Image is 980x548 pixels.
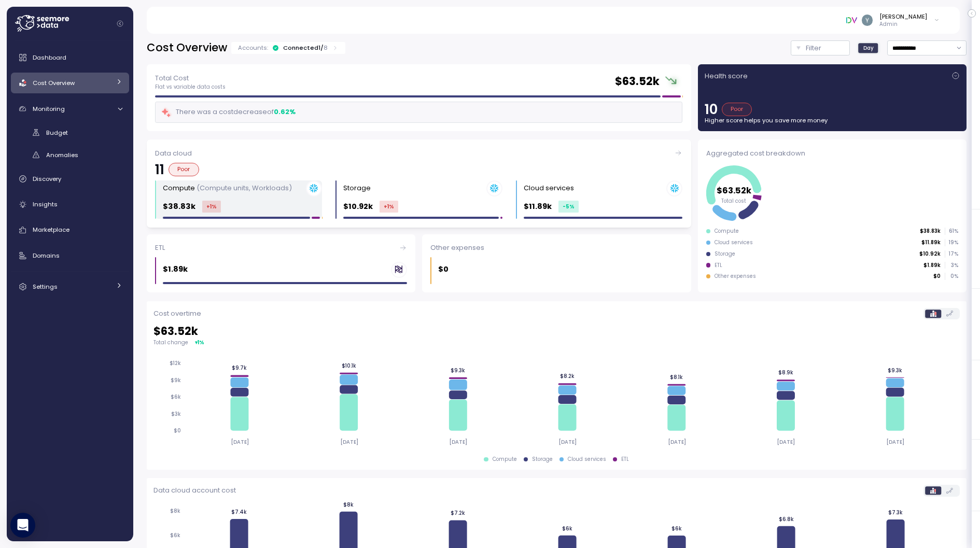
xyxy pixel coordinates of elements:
tspan: $0 [174,427,181,434]
img: ACg8ocKvqwnLMA34EL5-0z6HW-15kcrLxT5Mmx2M21tMPLYJnykyAQ=s96-c [862,15,873,25]
span: Anomalies [46,151,78,159]
p: Total change [153,339,188,346]
div: ▾ [195,339,204,346]
div: Poor [722,103,752,116]
tspan: $7.4k [231,509,247,515]
div: +1 % [380,201,398,213]
div: Open Intercom Messenger [10,513,35,538]
div: ETL [621,456,629,463]
div: Cloud services [524,183,574,193]
div: There was a cost decrease of [161,106,296,118]
tspan: [DATE] [777,439,795,445]
span: Budget [46,129,68,137]
tspan: $6.8k [778,515,793,522]
span: Day [863,44,874,52]
span: Cost Overview [33,79,75,87]
tspan: $7.3k [888,509,903,516]
tspan: $8.1k [670,374,683,381]
p: $10.92k [343,201,373,213]
div: ETL [155,243,407,253]
h2: $ 63.52k [153,324,960,339]
a: Anomalies [11,146,129,163]
button: Collapse navigation [114,20,127,27]
tspan: $8k [170,508,180,514]
div: Poor [169,163,199,176]
tspan: $10.1k [341,362,356,369]
div: Accounts:Connected1/8 [231,42,345,54]
a: Budget [11,124,129,141]
div: Storage [715,250,735,258]
p: $11.89k [524,201,552,213]
p: Cost overtime [153,308,201,319]
tspan: $9.3k [888,367,902,374]
p: $0 [438,263,449,275]
a: Insights [11,194,129,215]
span: Monitoring [33,105,65,113]
div: Other expenses [715,273,756,280]
tspan: $8.2k [560,373,575,380]
div: Cloud services [715,239,753,246]
tspan: $63.52k [717,184,752,196]
div: Storage [343,183,371,193]
tspan: $6k [171,394,181,401]
img: 6791f8edfa6a2c9608b219b1.PNG [846,15,857,25]
p: $38.83k [920,228,941,235]
tspan: $9.3k [451,367,465,374]
tspan: [DATE] [449,439,467,445]
tspan: [DATE] [886,439,904,445]
p: (Compute units, Workloads) [197,183,292,193]
p: 3 % [945,262,958,269]
div: Compute [715,228,739,235]
a: Marketplace [11,220,129,241]
div: 1 % [198,339,204,346]
a: Cost Overview [11,73,129,93]
div: Other expenses [430,243,682,253]
tspan: $9k [171,377,181,384]
span: Insights [33,200,58,208]
p: Data cloud account cost [153,485,236,496]
p: $10.92k [919,250,941,258]
span: Marketplace [33,226,69,234]
div: [PERSON_NAME] [879,12,927,21]
p: Filter [806,43,821,53]
p: 8 [324,44,328,52]
a: Discovery [11,168,129,189]
tspan: [DATE] [667,439,685,445]
a: ETL$1.89k [147,234,415,293]
p: Admin [879,21,927,28]
div: Aggregated cost breakdown [706,148,958,159]
p: $1.89k [163,263,188,275]
div: ETL [715,262,722,269]
tspan: $8k [343,501,354,508]
tspan: $9.7k [232,365,247,372]
div: +1 % [202,201,221,213]
p: $38.83k [163,201,195,213]
a: Dashboard [11,47,129,68]
tspan: $3k [171,411,181,417]
tspan: $6k [170,532,180,539]
tspan: Total cost [721,197,746,204]
div: Compute [493,456,517,463]
p: 0 % [945,273,958,280]
div: Cloud services [568,456,606,463]
tspan: $7.2k [451,510,465,516]
span: Settings [33,283,58,291]
div: Connected 1 / [283,44,328,52]
span: Domains [33,251,60,260]
a: Domains [11,245,129,266]
a: Settings [11,276,129,297]
p: $11.89k [921,239,941,246]
div: Filter [791,40,850,55]
p: Health score [705,71,748,81]
tspan: $6k [562,525,572,532]
p: 10 [705,103,718,116]
tspan: $12k [170,360,181,367]
p: $0 [933,273,941,280]
p: 61 % [945,228,958,235]
div: Compute [163,183,292,193]
span: Dashboard [33,53,66,62]
div: Data cloud [155,148,682,159]
div: Storage [532,456,553,463]
h2: Cost Overview [147,40,227,55]
p: 19 % [945,239,958,246]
